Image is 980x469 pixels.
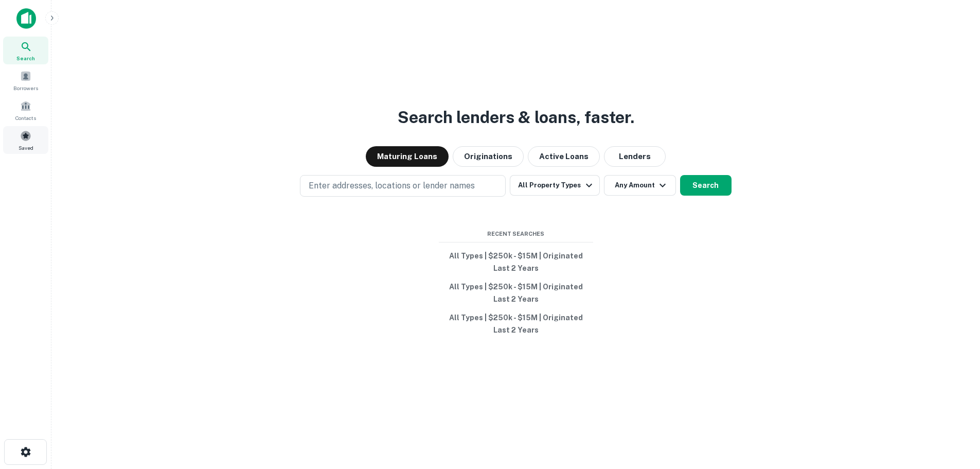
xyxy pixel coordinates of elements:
[528,146,600,167] button: Active Loans
[439,230,593,238] span: Recent Searches
[3,66,48,94] a: Borrowers
[16,8,36,29] img: capitalize-icon.png
[3,126,48,154] a: Saved
[13,84,38,92] span: Borrowers
[309,180,475,192] p: Enter addresses, locations or lender names
[3,96,48,124] a: Contacts
[3,37,48,64] a: Search
[510,175,599,196] button: All Property Types
[453,146,524,167] button: Originations
[604,146,666,167] button: Lenders
[439,277,593,308] button: All Types | $250k - $15M | Originated Last 2 Years
[19,144,33,152] span: Saved
[398,105,634,130] h3: Search lenders & loans, faster.
[439,308,593,339] button: All Types | $250k - $15M | Originated Last 2 Years
[680,175,732,196] button: Search
[929,387,980,436] iframe: Chat Widget
[604,175,676,196] button: Any Amount
[366,146,449,167] button: Maturing Loans
[439,247,593,277] button: All Types | $250k - $15M | Originated Last 2 Years
[16,54,35,62] span: Search
[300,175,506,197] button: Enter addresses, locations or lender names
[15,114,36,122] span: Contacts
